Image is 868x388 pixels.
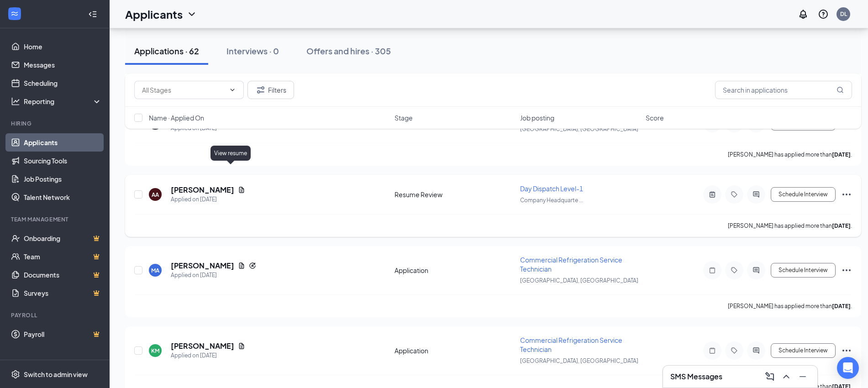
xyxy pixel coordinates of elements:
span: Commercial Refrigeration Service Technician [520,336,622,353]
span: Stage [395,113,413,122]
span: Score [646,113,664,122]
h1: Applicants [125,6,183,22]
div: Interviews · 0 [226,45,279,57]
svg: ComposeMessage [764,371,775,382]
svg: ActiveNote [707,191,718,198]
div: Switch to admin view [24,370,88,379]
p: [PERSON_NAME] has applied more than . [728,302,852,310]
button: ChevronUp [779,369,794,384]
a: PayrollCrown [24,325,102,343]
a: SurveysCrown [24,284,102,302]
svg: ChevronDown [186,9,197,20]
svg: Ellipses [841,345,852,356]
h5: [PERSON_NAME] [171,185,234,195]
span: Company Headquarte ... [520,197,583,204]
button: Schedule Interview [771,343,836,358]
svg: Collapse [88,10,97,19]
b: [DATE] [832,222,851,229]
div: Offers and hires · 305 [306,45,391,57]
button: Filter Filters [247,81,294,99]
svg: MagnifyingGlass [836,86,844,94]
span: Name · Applied On [149,113,204,122]
svg: Ellipses [841,189,852,200]
svg: ActiveChat [751,267,762,274]
input: Search in applications [715,81,852,99]
svg: Analysis [11,97,20,106]
svg: Note [707,347,718,354]
svg: ChevronDown [229,86,236,94]
svg: ActiveChat [751,191,762,198]
a: DocumentsCrown [24,266,102,284]
a: Job Postings [24,170,102,188]
h3: SMS Messages [670,372,722,382]
button: Schedule Interview [771,263,836,278]
button: Minimize [795,369,810,384]
svg: Tag [729,267,740,274]
input: All Stages [142,85,225,95]
div: Reporting [24,97,102,106]
b: [DATE] [832,303,851,309]
button: Schedule Interview [771,187,836,202]
span: Day Dispatch Level-1 [520,184,583,193]
button: ComposeMessage [763,369,777,384]
div: AA [152,191,159,199]
a: Scheduling [24,74,102,92]
svg: Notifications [798,9,809,20]
div: Team Management [11,215,100,223]
svg: Tag [729,191,740,198]
svg: Document [238,262,245,269]
svg: WorkstreamLogo [10,9,19,18]
p: [PERSON_NAME] has applied more than . [728,151,852,158]
div: Application [395,346,515,355]
svg: ChevronUp [781,371,792,382]
svg: ActiveChat [751,347,762,354]
div: Resume Review [395,190,515,199]
span: Job posting [520,113,554,122]
svg: Filter [255,84,266,95]
div: Applied on [DATE] [171,351,245,360]
a: Sourcing Tools [24,152,102,170]
div: Hiring [11,120,100,127]
a: Messages [24,56,102,74]
div: Applied on [DATE] [171,271,256,280]
svg: Note [707,267,718,274]
a: Applicants [24,133,102,152]
div: MA [151,267,159,274]
div: Applied on [DATE] [171,195,245,204]
a: OnboardingCrown [24,229,102,247]
h5: [PERSON_NAME] [171,261,234,271]
div: Open Intercom Messenger [837,357,859,379]
b: [DATE] [832,151,851,158]
svg: Minimize [797,371,808,382]
span: [GEOGRAPHIC_DATA], [GEOGRAPHIC_DATA] [520,277,638,284]
div: KM [151,347,159,355]
a: TeamCrown [24,247,102,266]
svg: Tag [729,347,740,354]
svg: Reapply [249,262,256,269]
h5: [PERSON_NAME] [171,341,234,351]
div: Application [395,266,515,275]
a: Talent Network [24,188,102,206]
div: View resume [210,146,251,161]
svg: Ellipses [841,265,852,276]
svg: Document [238,186,245,194]
div: Applications · 62 [134,45,199,57]
svg: Settings [11,370,20,379]
a: Home [24,37,102,56]
span: [GEOGRAPHIC_DATA], [GEOGRAPHIC_DATA] [520,357,638,364]
span: Commercial Refrigeration Service Technician [520,256,622,273]
svg: QuestionInfo [818,9,829,20]
p: [PERSON_NAME] has applied more than . [728,222,852,230]
svg: Document [238,342,245,350]
div: DL [840,10,847,18]
div: Payroll [11,311,100,319]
